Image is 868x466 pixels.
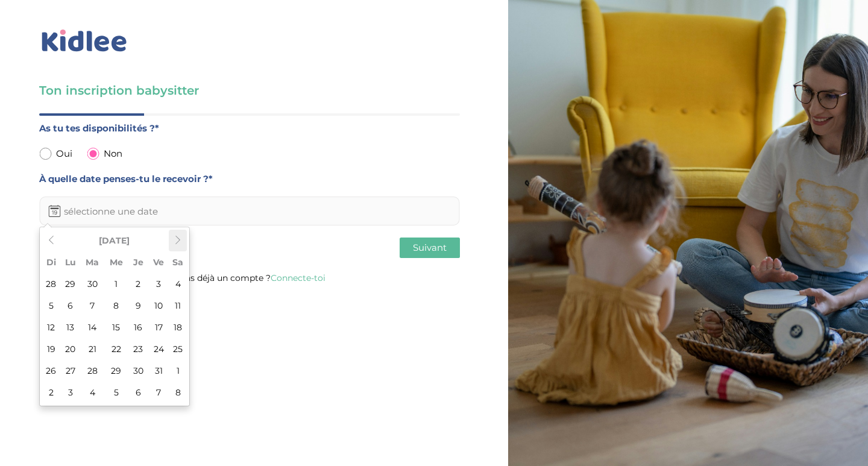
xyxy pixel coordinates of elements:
th: Ve [148,251,169,273]
td: 11 [169,295,187,316]
th: Lu [60,251,81,273]
td: 12 [42,316,60,338]
td: 19 [42,338,60,360]
td: 24 [148,338,169,360]
td: 29 [104,360,128,382]
td: 17 [148,316,169,338]
td: 2 [42,382,60,403]
td: 4 [81,382,104,403]
td: 7 [81,295,104,316]
img: logo_kidlee_bleu [39,27,130,55]
td: 3 [148,273,169,295]
h3: Ton inscription babysitter [39,82,460,99]
td: 23 [128,338,148,360]
th: Ma [81,251,104,273]
td: 13 [60,316,81,338]
td: 22 [104,338,128,360]
td: 8 [169,382,187,403]
th: Me [104,251,128,273]
span: Non [104,146,122,162]
span: Suivant [413,242,447,253]
td: 16 [128,316,148,338]
td: 14 [81,316,104,338]
td: 31 [148,360,169,382]
td: 9 [128,295,148,316]
td: 6 [60,295,81,316]
td: 1 [104,273,128,295]
td: 6 [128,382,148,403]
td: 5 [42,295,60,316]
td: 1 [169,360,187,382]
td: 2 [128,273,148,295]
td: 28 [42,273,60,295]
td: 29 [60,273,81,295]
td: 7 [148,382,169,403]
td: 20 [60,338,81,360]
td: 27 [60,360,81,382]
th: [DATE] [60,230,169,251]
button: Suivant [400,238,460,258]
th: Di [42,251,60,273]
td: 8 [104,295,128,316]
td: 28 [81,360,104,382]
th: Je [128,251,148,273]
td: 3 [60,382,81,403]
td: 5 [104,382,128,403]
label: As tu tes disponibilités ?* [39,121,460,136]
th: Sa [169,251,187,273]
a: Connecte-toi [271,272,325,283]
td: 25 [169,338,187,360]
td: 30 [128,360,148,382]
td: 21 [81,338,104,360]
p: Tu as déjà un compte ? [39,270,460,286]
td: 10 [148,295,169,316]
td: 26 [42,360,60,382]
td: 30 [81,273,104,295]
label: À quelle date penses-tu le recevoir ?* [39,171,460,187]
input: sélectionne une date [39,197,460,225]
td: 15 [104,316,128,338]
td: 18 [169,316,187,338]
span: Oui [56,146,72,162]
td: 4 [169,273,187,295]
